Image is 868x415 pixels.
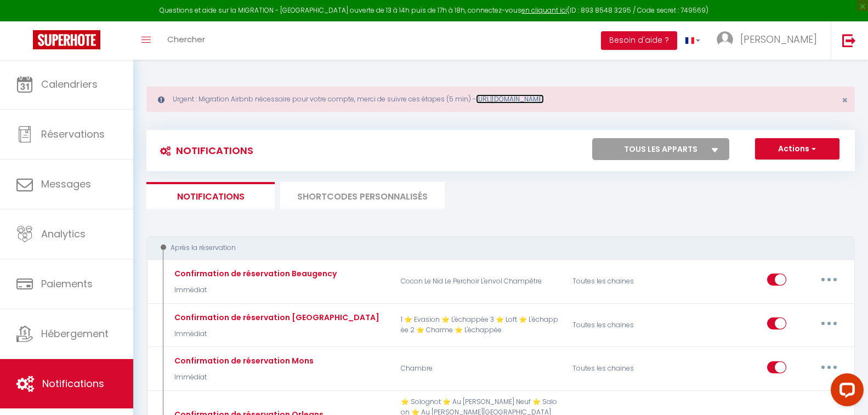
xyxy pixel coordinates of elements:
[565,265,680,297] div: Toutes les chaines
[476,94,544,104] a: [URL][DOMAIN_NAME]
[601,31,677,50] button: Besoin d'aide ?
[740,32,817,46] span: [PERSON_NAME]
[167,33,205,45] span: Chercher
[822,369,868,415] iframe: LiveChat chat widget
[755,138,839,160] button: Actions
[155,138,253,163] h3: Notifications
[33,30,100,49] img: Super Booking
[842,95,848,105] button: Close
[708,21,831,60] a: ... [PERSON_NAME]
[842,93,848,107] span: ×
[172,285,337,295] p: Immédiat
[159,21,213,60] a: Chercher
[172,329,379,339] p: Immédiat
[41,227,86,241] span: Analytics
[41,77,98,91] span: Calendriers
[41,177,91,191] span: Messages
[172,268,337,280] div: Confirmation de réservation Beaugency
[842,33,856,47] img: logout
[172,311,379,323] div: Confirmation de réservation [GEOGRAPHIC_DATA]
[41,327,109,340] span: Hébergement
[521,5,567,15] a: en cliquant ici
[394,309,566,341] p: 1 ⭐ Evasion ⭐ L'échappée 3 ⭐ Loft ⭐ L'échappée 2 ⭐ Charme ⭐ L'échappée
[42,377,104,390] span: Notifications
[717,31,733,48] img: ...
[565,309,680,341] div: Toutes les chaines
[146,182,275,209] li: Notifications
[41,127,105,141] span: Réservations
[157,243,831,253] div: Après la réservation
[280,182,445,209] li: SHORTCODES PERSONNALISÉS
[172,372,314,383] p: Immédiat
[146,87,855,112] div: Urgent : Migration Airbnb nécessaire pour votre compte, merci de suivre ces étapes (5 min) -
[41,277,93,291] span: Paiements
[565,353,680,385] div: Toutes les chaines
[394,353,566,385] p: Chambre
[172,355,314,367] div: Confirmation de réservation Mons
[394,265,566,297] p: Cocon Le Nid Le Perchoir L'envol Champêtre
